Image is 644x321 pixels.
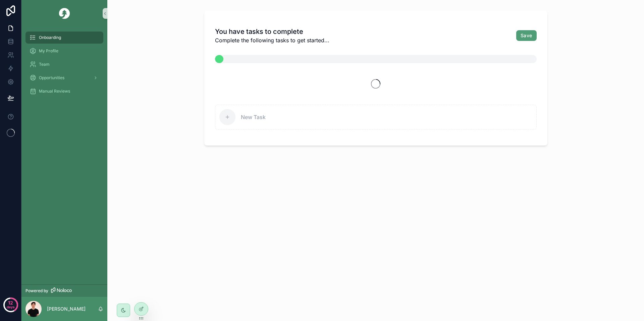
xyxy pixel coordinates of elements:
div: scrollable content [21,27,107,106]
a: Onboarding [25,32,103,44]
p: [PERSON_NAME] [47,306,86,312]
span: My Profile [39,48,58,54]
a: Opportunities [25,72,103,84]
a: Manual Reviews [25,85,103,97]
img: App logo [59,8,70,19]
span: Complete the following tasks to get started... [215,36,329,44]
a: My Profile [25,45,103,57]
p: 12 [8,300,13,306]
button: Save [516,30,536,41]
span: Onboarding [39,35,61,40]
a: Team [25,58,103,70]
span: Powered by [25,288,48,293]
span: Manual Reviews [39,89,70,94]
span: New Task [241,113,532,121]
a: Powered by [21,284,107,297]
h1: You have tasks to complete [215,27,329,36]
p: days [7,302,15,312]
span: Opportunities [39,75,64,81]
span: Team [39,62,50,67]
